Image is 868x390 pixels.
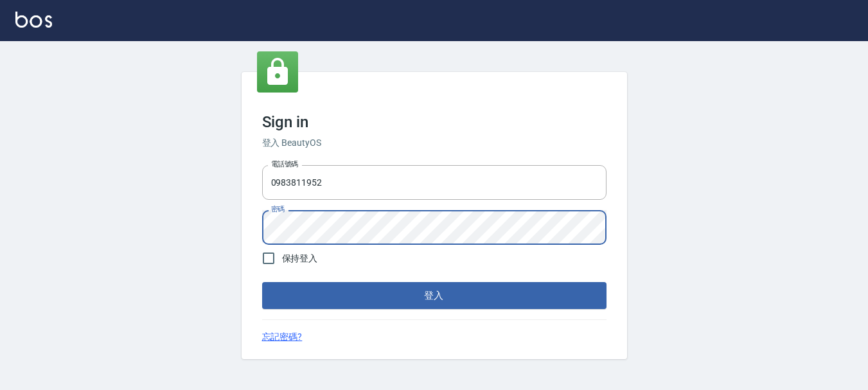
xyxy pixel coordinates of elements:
[271,204,285,214] label: 密碼
[262,113,607,131] h3: Sign in
[262,136,607,150] h6: 登入 BeautyOS
[262,282,607,309] button: 登入
[15,12,52,28] img: Logo
[262,330,303,344] a: 忘記密碼?
[282,252,318,265] span: 保持登入
[271,159,298,169] label: 電話號碼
